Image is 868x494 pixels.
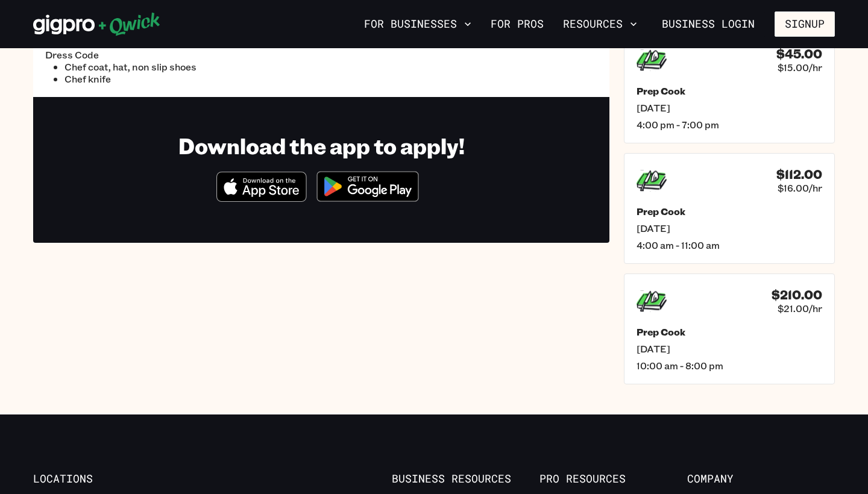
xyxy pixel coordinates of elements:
span: 10:00 am - 8:00 pm [637,360,822,372]
button: Resources [558,14,642,34]
a: Business Login [652,11,765,37]
h4: $210.00 [772,287,822,302]
a: $45.00$15.00/hrPrep Cook[DATE]4:00 pm - 7:00 pm [624,33,835,143]
a: $210.00$21.00/hrPrep Cook[DATE]10:00 am - 8:00 pm [624,274,835,384]
span: $15.00/hr [778,61,822,73]
span: $16.00/hr [778,182,822,194]
h5: Prep Cook [637,326,822,338]
span: [DATE] [637,222,822,234]
span: Business Resources [392,472,539,486]
h4: $112.00 [776,167,822,182]
span: Company [687,472,835,486]
a: For Pros [486,14,549,34]
span: $21.00/hr [778,302,822,314]
li: Chef knife [64,73,321,85]
a: $112.00$16.00/hrPrep Cook[DATE]4:00 am - 11:00 am [624,153,835,264]
span: [DATE] [637,343,822,355]
button: For Businesses [359,14,476,34]
h5: Prep Cook [637,205,822,217]
span: [DATE] [637,102,822,114]
img: Get it on Google Play [309,164,426,209]
h1: Download the app to apply! [178,132,465,159]
span: Pro Resources [539,472,687,486]
a: Download on the App Store [216,192,307,204]
span: 4:00 pm - 7:00 pm [637,119,822,131]
button: Signup [775,11,835,37]
h5: Prep Cook [637,85,822,97]
span: 4:00 am - 11:00 am [637,239,822,251]
span: Locations [33,472,181,486]
span: Dress Code [45,49,321,61]
h4: $45.00 [776,46,822,61]
li: Chef coat, hat, non slip shoes [64,61,321,73]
